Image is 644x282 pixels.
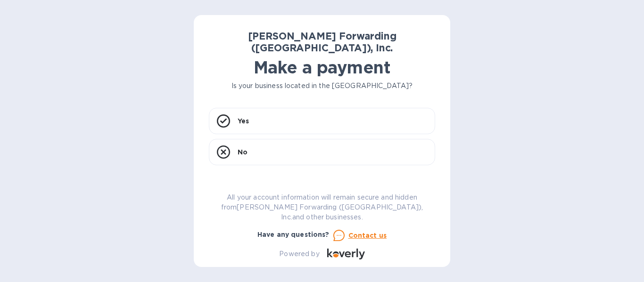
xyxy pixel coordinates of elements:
[238,147,248,157] p: No
[209,193,435,222] p: All your account information will remain secure and hidden from [PERSON_NAME] Forwarding ([GEOGRA...
[209,57,435,77] h1: Make a payment
[209,81,435,91] p: Is your business located in the [GEOGRAPHIC_DATA]?
[348,232,387,239] u: Contact us
[257,231,330,238] b: Have any questions?
[238,116,249,126] p: Yes
[279,249,319,259] p: Powered by
[248,30,396,54] b: [PERSON_NAME] Forwarding ([GEOGRAPHIC_DATA]), Inc.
